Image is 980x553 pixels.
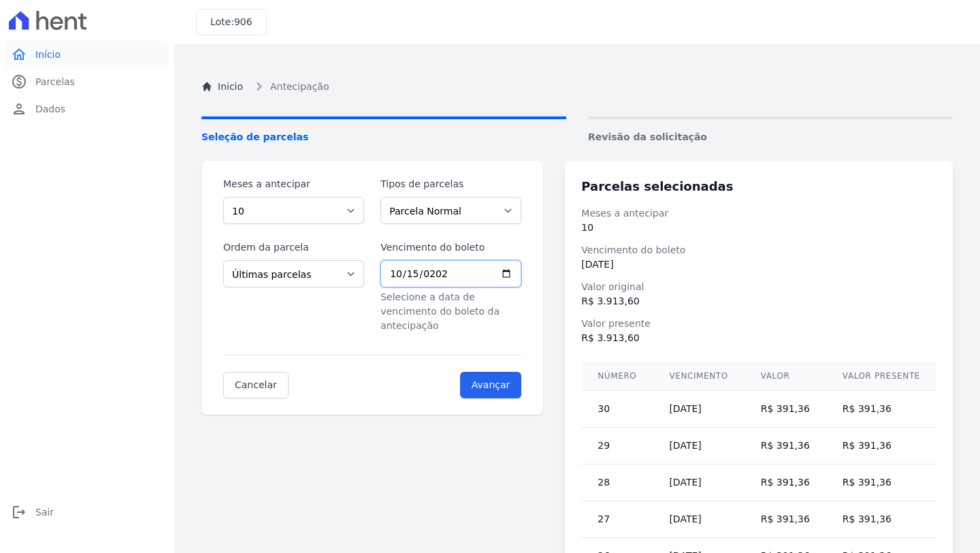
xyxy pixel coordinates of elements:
[380,240,521,255] label: Vencimento do boleto
[581,428,653,464] td: 29
[581,177,936,195] h3: Parcelas selecionadas
[745,362,826,391] th: Valor
[826,428,936,464] td: R$ 391,36
[5,68,169,95] a: paidParcelas
[653,501,744,538] td: [DATE]
[201,78,953,95] nav: Breadcrumb
[5,41,169,68] a: homeInício
[201,116,953,144] nav: Progress
[581,331,936,345] dd: R$ 3.913,60
[581,206,936,221] dt: Meses a antecipar
[581,501,653,538] td: 27
[234,16,252,27] span: 906
[5,499,169,526] a: logoutSair
[11,46,27,63] i: home
[11,74,27,90] i: paid
[11,504,27,520] i: logout
[380,177,521,191] label: Tipos de parcelas
[35,505,54,519] span: Sair
[745,464,826,501] td: R$ 391,36
[35,75,75,89] span: Parcelas
[581,257,936,272] dd: [DATE]
[653,362,744,391] th: Vencimento
[201,80,243,94] a: Inicio
[826,464,936,501] td: R$ 391,36
[581,243,936,257] dt: Vencimento do boleto
[826,501,936,538] td: R$ 391,36
[210,15,252,29] h3: Lote:
[201,130,566,144] span: Seleção de parcelas
[35,48,61,61] span: Início
[826,362,936,391] th: Valor presente
[653,391,744,428] td: [DATE]
[581,280,936,294] dt: Valor original
[581,221,936,235] dd: 10
[745,391,826,428] td: R$ 391,36
[745,501,826,538] td: R$ 391,36
[581,464,653,501] td: 28
[826,391,936,428] td: R$ 391,36
[5,95,169,123] a: personDados
[653,464,744,501] td: [DATE]
[653,428,744,464] td: [DATE]
[581,317,936,331] dt: Valor presente
[745,428,826,464] td: R$ 391,36
[11,101,27,117] i: person
[581,294,936,309] dd: R$ 3.913,60
[35,102,65,116] span: Dados
[588,130,953,144] span: Revisão da solicitação
[460,372,522,398] input: Avançar
[380,290,521,333] p: Selecione a data de vencimento do boleto da antecipação
[270,80,329,94] span: Antecipação
[223,240,364,255] label: Ordem da parcela
[223,177,364,191] label: Meses a antecipar
[581,391,653,428] td: 30
[223,372,289,398] a: Cancelar
[581,362,653,391] th: Número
